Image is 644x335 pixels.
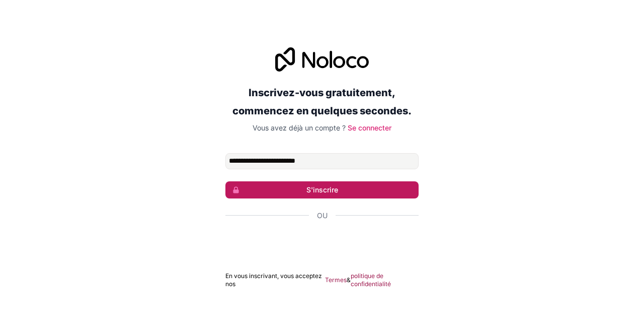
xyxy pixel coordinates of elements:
font: politique de confidentialité [351,272,391,288]
font: S'inscrire [306,185,338,194]
font: Inscrivez-vous gratuitement, commencez en quelques secondes. [232,87,412,117]
a: Termes [325,276,347,284]
font: & [347,276,351,284]
font: En vous inscrivant, vous acceptez nos [225,272,322,288]
font: Vous avez déjà un compte ? [253,123,346,132]
button: S'inscrire [225,181,419,198]
input: Adresse email [225,153,419,169]
font: Ou [317,211,328,220]
a: politique de confidentialité [351,272,419,288]
font: Termes [325,276,347,284]
a: Se connecter [348,123,391,132]
iframe: Bouton "Se connecter avec Google" [220,232,424,254]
